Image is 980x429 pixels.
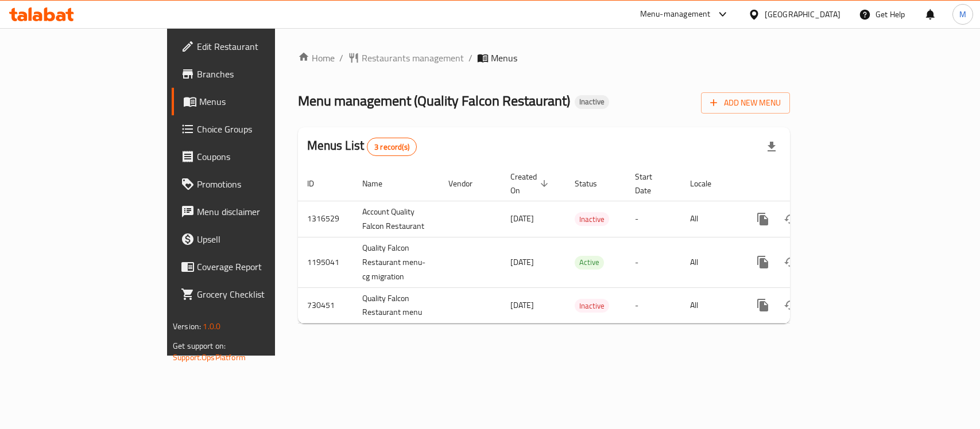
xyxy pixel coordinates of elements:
[749,205,777,233] button: more
[353,287,439,323] td: Quality Falcon Restaurant menu
[575,97,609,107] span: Inactive
[575,212,609,226] div: Inactive
[197,40,321,53] span: Edit Restaurant
[172,280,331,308] a: Grocery Checklist
[172,225,331,253] a: Upsell
[197,260,321,274] span: Coverage Report
[777,291,804,319] button: Change Status
[307,177,329,190] span: ID
[353,237,439,287] td: Quality Falcon Restaurant menu-cg migration
[172,33,331,60] a: Edit Restaurant
[510,255,534,270] span: [DATE]
[468,51,472,65] li: /
[777,248,804,276] button: Change Status
[701,92,790,114] button: Add New Menu
[172,143,331,170] a: Coupons
[172,253,331,280] a: Coverage Report
[173,319,201,334] span: Version:
[740,166,869,201] th: Actions
[626,201,681,237] td: -
[197,177,321,191] span: Promotions
[690,177,726,190] span: Locale
[172,115,331,143] a: Choice Groups
[197,67,321,81] span: Branches
[197,122,321,136] span: Choice Groups
[575,177,612,190] span: Status
[353,201,439,237] td: Account Quality Falcon Restaurant
[626,287,681,323] td: -
[197,205,321,219] span: Menu disclaimer
[575,213,609,226] span: Inactive
[197,232,321,246] span: Upsell
[307,137,417,156] h2: Menus List
[199,95,321,108] span: Menus
[758,133,785,161] div: Export file
[681,237,740,287] td: All
[640,7,711,21] div: Menu-management
[510,298,534,313] span: [DATE]
[959,8,966,21] span: M
[172,88,331,115] a: Menus
[173,350,246,365] a: Support.OpsPlatform
[367,138,417,156] div: Total records count
[575,95,609,109] div: Inactive
[749,291,777,319] button: more
[575,299,609,313] div: Inactive
[710,96,781,110] span: Add New Menu
[681,287,740,323] td: All
[298,88,570,114] span: Menu management ( Quality Falcon Restaurant )
[298,51,790,65] nav: breadcrumb
[348,51,464,65] a: Restaurants management
[765,8,840,21] div: [GEOGRAPHIC_DATA]
[203,319,220,334] span: 1.0.0
[172,60,331,88] a: Branches
[749,248,777,276] button: more
[575,299,609,313] span: Inactive
[491,51,517,65] span: Menus
[367,142,416,153] span: 3 record(s)
[197,287,321,301] span: Grocery Checklist
[510,211,534,226] span: [DATE]
[339,51,343,65] li: /
[575,256,604,269] span: Active
[626,237,681,287] td: -
[362,51,464,65] span: Restaurants management
[172,170,331,198] a: Promotions
[635,170,667,197] span: Start Date
[448,177,487,190] span: Vendor
[197,150,321,163] span: Coupons
[510,170,552,197] span: Created On
[173,338,226,353] span: Get support on:
[777,205,804,233] button: Change Status
[298,166,869,324] table: enhanced table
[362,177,397,190] span: Name
[172,198,331,225] a: Menu disclaimer
[681,201,740,237] td: All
